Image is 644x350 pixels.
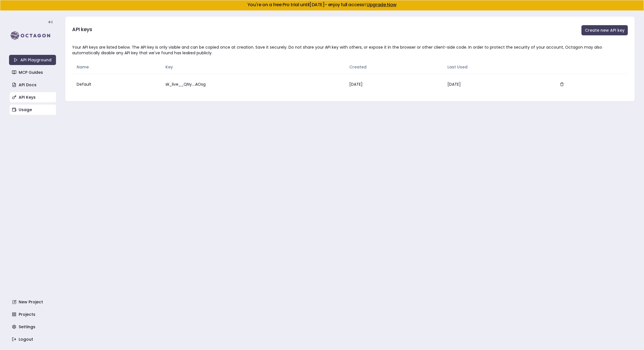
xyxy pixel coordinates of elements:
[443,74,552,94] td: [DATE]
[5,3,639,7] h5: You're on a free Pro trial until [DATE] - enjoy full access!
[72,25,92,33] h3: API keys
[10,80,57,90] a: API Docs
[10,322,57,332] a: Settings
[10,297,57,307] a: New Project
[10,334,57,344] a: Logout
[10,105,57,115] a: Usage
[9,55,56,65] a: API Playground
[161,60,345,74] th: Key
[72,74,161,94] td: Default
[367,1,397,8] a: Upgrade Now
[72,60,161,74] th: Name
[161,74,345,94] td: sk_live__QNy....AOsg
[581,25,628,35] button: Create new API key
[72,44,628,56] div: Your API keys are listed below. The API key is only visible and can be copied once at creation. S...
[345,60,443,74] th: Created
[10,92,57,102] a: API Keys
[443,60,552,74] th: Last Used
[345,74,443,94] td: [DATE]
[9,30,56,41] img: logo-rect-yK7x_WSZ.svg
[10,67,57,77] a: MCP Guides
[10,309,57,319] a: Projects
